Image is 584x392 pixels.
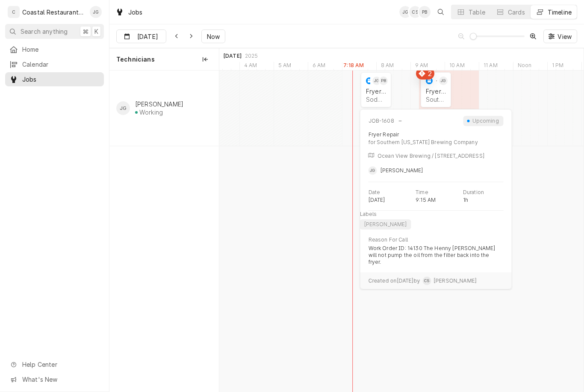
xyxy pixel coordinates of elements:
span: Help Center [22,360,99,369]
div: CS [409,6,421,18]
button: Now [201,29,225,43]
div: JOB-1608 [369,118,394,124]
div: 4 AM [239,62,262,71]
div: JG [369,166,377,175]
button: Search anything⌘K [5,24,104,39]
div: Southern [US_STATE] Brewing Company | Ocean View, 19970 [426,96,446,103]
a: Jobs [5,72,104,86]
div: PB [419,6,431,18]
p: Ocean View Brewing / [STREET_ADDRESS] [378,153,484,159]
span: Home [22,45,100,54]
p: 9:15 AM [416,197,436,203]
div: Fryer Repair [369,131,399,138]
span: Jobs [22,75,100,84]
p: 1h [463,197,468,203]
div: normal [219,71,584,392]
div: left [109,71,219,392]
div: for Southern [US_STATE] Brewing Company [369,139,504,146]
span: What's New [22,375,99,384]
p: Reason For Call [369,236,408,243]
div: James Gatton's Avatar [439,77,448,85]
div: 9 AM [410,62,433,71]
span: ⌘ [83,27,88,36]
span: K [94,27,98,36]
a: Go to Help Center [5,357,104,371]
div: PB [379,77,388,85]
span: [PERSON_NAME] [380,167,423,174]
span: Created on [DATE] by [369,277,420,284]
div: James Gatton's Avatar [116,101,130,115]
button: [DATE] [116,29,166,43]
div: Technicians column. SPACE for context menu [109,48,219,71]
div: Chris Sockriter's Avatar [422,277,431,285]
div: 5 AM [274,62,296,71]
span: View [556,32,573,41]
button: Open search [434,5,448,19]
div: Upcoming [471,118,500,124]
div: Coastal Restaurant Repair [22,8,85,17]
p: [DATE] [369,197,385,203]
div: 8 AM [376,62,398,71]
div: James Gatton's Avatar [369,166,377,175]
span: Technicians [116,55,155,64]
div: 10 AM [445,62,469,71]
div: Phill Blush's Avatar [379,77,388,85]
p: Duration [463,189,484,196]
div: [PERSON_NAME] [363,221,408,228]
div: James Gatton's Avatar [90,6,102,18]
div: Table [469,8,485,17]
span: [PERSON_NAME] [434,277,476,284]
span: Now [205,32,221,41]
div: Noon [513,62,536,71]
div: [DATE] [224,53,242,59]
a: Calendar [5,57,104,71]
div: 11 AM [479,62,502,71]
div: JG [439,77,448,85]
div: JG [90,6,102,18]
label: 7:18 AM [343,62,364,69]
div: Fryer Repair [426,88,446,95]
div: 1 PM [547,62,568,71]
div: James Gatton's Avatar [372,77,381,85]
p: Date [369,189,380,196]
div: CS [422,277,431,285]
button: View [543,29,577,43]
div: Phill Blush's Avatar [419,6,431,18]
div: JG [372,77,381,85]
div: C [8,6,20,18]
div: JG [116,101,130,115]
div: Sodel Concepts | Lewes, 19958 [366,96,386,103]
span: Calendar [22,60,100,69]
div: Fryer Repair [366,88,386,95]
a: Go to What's New [5,372,104,386]
div: JG [399,6,411,18]
div: Cards [508,8,525,17]
div: 6 AM [308,62,330,71]
a: Home [5,42,104,56]
div: Chris Sockriter's Avatar [409,6,421,18]
div: Timeline [548,8,572,17]
span: Search anything [21,27,68,36]
div: [PERSON_NAME] [135,100,183,108]
div: Working [139,109,163,116]
p: Time [416,189,428,196]
p: Work Order ID: 14130 The Henny [PERSON_NAME] will not pump the oil from the filter back into the ... [369,245,504,265]
p: Labels [360,211,377,218]
div: James Gatton's Avatar [399,6,411,18]
div: 2025 [245,53,258,59]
